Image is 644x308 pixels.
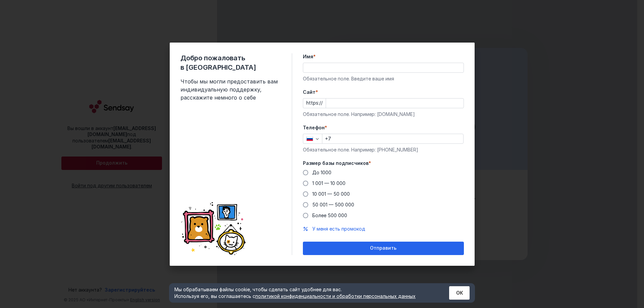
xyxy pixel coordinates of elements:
span: Чтобы мы могли предоставить вам индивидуальную поддержку, расскажите немного о себе [180,77,281,102]
span: Имя [303,53,313,60]
span: 10 001 — 50 000 [312,191,350,197]
a: политикой конфиденциальности и обработки персональных данных [255,293,416,299]
span: Cайт [303,89,316,96]
span: 50 001 — 500 000 [312,202,354,207]
button: Отправить [303,242,464,255]
span: У меня есть промокод [312,226,365,232]
span: До 1000 [312,170,331,175]
button: ОК [449,286,470,300]
span: Отправить [370,245,396,251]
div: Мы обрабатываем файлы cookie, чтобы сделать сайт удобнее для вас. Используя его, вы соглашаетесь c [174,286,433,300]
div: Обязательное поле. Например: [DOMAIN_NAME] [303,111,464,118]
div: Обязательное поле. Введите ваше имя [303,75,464,82]
span: Телефон [303,124,325,131]
span: Добро пожаловать в [GEOGRAPHIC_DATA] [180,53,281,72]
span: 1 001 — 10 000 [312,180,345,186]
span: Более 500 000 [312,212,347,218]
div: Обязательное поле. Например: [PHONE_NUMBER] [303,146,464,153]
button: У меня есть промокод [312,226,365,232]
span: Размер базы подписчиков [303,160,369,167]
